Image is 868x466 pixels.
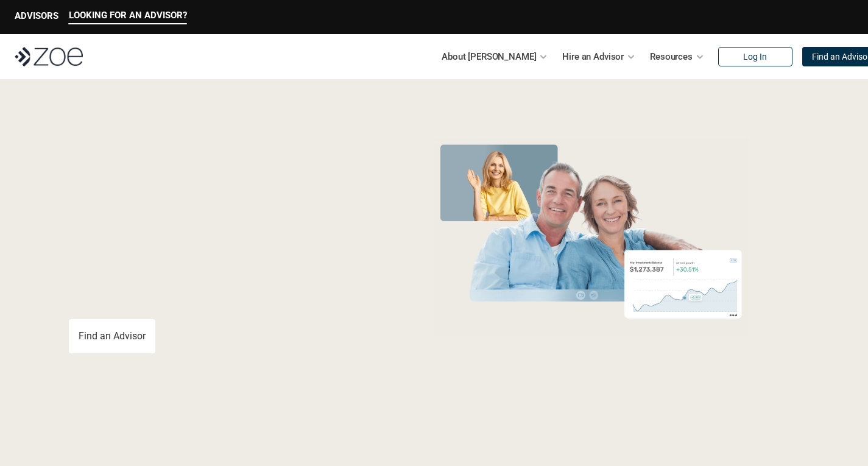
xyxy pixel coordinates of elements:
p: About [PERSON_NAME] [442,48,536,66]
em: The information in the visuals above is for illustrative purposes only and does not represent an ... [422,344,760,351]
p: Log In [743,52,767,62]
a: Find an Advisor [69,319,155,353]
p: You deserve an advisor you can trust. [PERSON_NAME], hire, and invest with vetted, fiduciary, fin... [69,275,383,305]
span: Grow Your Wealth [69,135,340,182]
p: Find an Advisor [79,330,146,342]
span: with a Financial Advisor [69,175,315,263]
p: LOOKING FOR AN ADVISOR? [69,10,187,21]
p: ADVISORS [15,10,58,21]
a: Log In [718,47,792,66]
p: Resources [650,48,693,66]
p: Hire an Advisor [562,48,624,66]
